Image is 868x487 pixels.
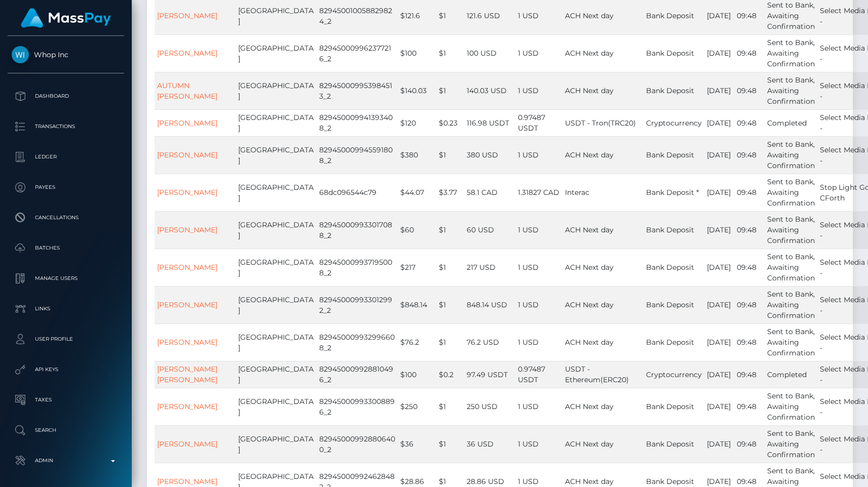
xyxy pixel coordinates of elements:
td: 09:48 [734,109,765,136]
td: 09:48 [734,388,765,425]
img: Whop Inc [12,46,29,63]
a: Search [8,418,124,443]
span: ACH Next day [565,477,614,486]
a: AUTUMN [PERSON_NAME] [157,81,217,101]
td: $36 [398,425,436,463]
td: 848.14 USD [464,286,515,323]
p: Transactions [12,119,120,134]
a: [PERSON_NAME] [157,49,217,58]
td: 60 USD [464,211,515,249]
td: 829450009962377216_2 [317,34,398,72]
td: 1 USD [515,72,562,109]
a: [PERSON_NAME] [157,11,217,20]
td: 09:48 [734,286,765,323]
a: [PERSON_NAME] [157,225,217,234]
td: $140.03 [398,72,436,109]
td: Bank Deposit * [644,174,704,211]
a: User Profile [8,327,124,352]
td: [GEOGRAPHIC_DATA] [236,286,317,323]
td: 09:48 [734,249,765,286]
span: ACH Next day [565,150,614,159]
td: $1 [436,72,464,109]
td: Sent to Bank, Awaiting Confirmation [765,72,817,109]
td: [GEOGRAPHIC_DATA] [236,425,317,463]
td: 1 USD [515,249,562,286]
p: User Profile [12,332,120,347]
td: 97.49 USDT [464,361,515,388]
td: Bank Deposit [644,425,704,463]
td: [GEOGRAPHIC_DATA] [236,109,317,136]
a: Batches [8,235,124,261]
td: 1 USD [515,286,562,323]
td: $1 [436,34,464,72]
td: Sent to Bank, Awaiting Confirmation [765,425,817,463]
td: $76.2 [398,323,436,361]
td: Bank Deposit [644,323,704,361]
td: 09:48 [734,34,765,72]
td: $1 [436,136,464,174]
span: ACH Next day [565,439,614,449]
td: $0.23 [436,109,464,136]
a: [PERSON_NAME] [157,118,217,128]
td: 1 USD [515,388,562,425]
td: [GEOGRAPHIC_DATA] [236,136,317,174]
span: ACH Next day [565,338,614,347]
td: Sent to Bank, Awaiting Confirmation [765,388,817,425]
td: 58.1 CAD [464,174,515,211]
td: 829450009928810496_2 [317,361,398,388]
p: API Keys [12,362,120,377]
td: 1 USD [515,323,562,361]
td: [GEOGRAPHIC_DATA] [236,323,317,361]
td: Cryptocurrency [644,361,704,388]
p: Search [12,423,120,438]
td: Sent to Bank, Awaiting Confirmation [765,323,817,361]
td: Bank Deposit [644,72,704,109]
td: 09:48 [734,323,765,361]
td: $848.14 [398,286,436,323]
td: $100 [398,361,436,388]
td: 09:48 [734,72,765,109]
a: [PERSON_NAME] [157,477,217,486]
td: Bank Deposit [644,388,704,425]
p: Admin [12,453,120,468]
td: Bank Deposit [644,211,704,249]
td: Sent to Bank, Awaiting Confirmation [765,174,817,211]
a: [PERSON_NAME] [157,188,217,197]
a: Manage Users [8,266,124,291]
td: $380 [398,136,436,174]
td: [GEOGRAPHIC_DATA] [236,211,317,249]
td: [DATE] [704,249,734,286]
td: 1 USD [515,425,562,463]
td: 100 USD [464,34,515,72]
td: 217 USD [464,249,515,286]
td: $1 [436,249,464,286]
td: [DATE] [704,425,734,463]
td: $1 [436,211,464,249]
td: [GEOGRAPHIC_DATA] [236,34,317,72]
a: Cancellations [8,205,124,230]
td: $0.2 [436,361,464,388]
td: [DATE] [704,211,734,249]
td: [DATE] [704,388,734,425]
a: [PERSON_NAME] [157,150,217,159]
td: 829450009945591808_2 [317,136,398,174]
td: [GEOGRAPHIC_DATA] [236,388,317,425]
td: Sent to Bank, Awaiting Confirmation [765,136,817,174]
td: 09:48 [734,361,765,388]
span: ACH Next day [565,225,614,234]
p: Ledger [12,149,120,165]
a: Links [8,296,124,321]
span: ACH Next day [565,49,614,58]
td: Sent to Bank, Awaiting Confirmation [765,211,817,249]
td: [DATE] [704,34,734,72]
a: Taxes [8,387,124,413]
td: 36 USD [464,425,515,463]
td: 829450009932996608_2 [317,323,398,361]
td: Sent to Bank, Awaiting Confirmation [765,286,817,323]
td: 09:48 [734,174,765,211]
a: [PERSON_NAME] [157,338,217,347]
td: 68dc096544c79 [317,174,398,211]
td: 250 USD [464,388,515,425]
td: [GEOGRAPHIC_DATA] [236,249,317,286]
p: Links [12,301,120,316]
